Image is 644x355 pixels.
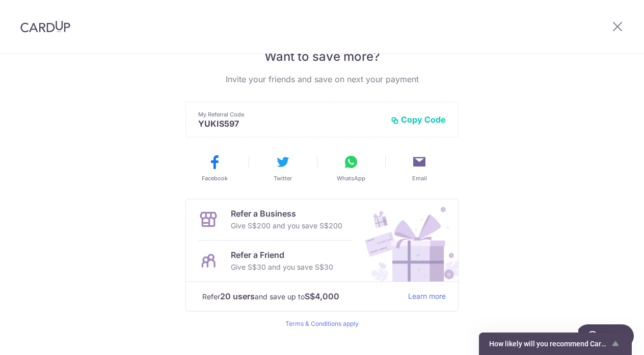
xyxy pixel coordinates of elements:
[220,290,255,302] strong: 20 users
[408,290,446,303] a: Learn more
[337,174,365,182] span: WhatsApp
[578,324,634,350] iframe: Opens a widget where you can find more information
[231,207,342,220] p: Refer a Business
[391,114,446,125] button: Copy Code
[489,338,622,350] button: Show survey - How likely will you recommend CardUp to a friend?
[253,154,313,182] button: Twitter
[198,119,383,129] p: YUKIS597
[285,320,359,327] a: Terms & Conditions apply
[20,20,70,33] img: CardUp
[321,154,381,182] button: WhatsApp
[185,73,459,85] p: Invite your friends and save on next your payment
[231,249,333,261] p: Refer a Friend
[305,290,339,302] strong: S$4,000
[202,174,228,182] span: Facebook
[231,261,333,273] p: Give S$30 and you save S$30
[489,340,609,348] span: How likely will you recommend CardUp to a friend?
[198,110,383,119] p: My Referral Code
[412,174,427,182] span: Email
[231,220,342,232] p: Give S$200 and you save S$200
[355,199,458,281] img: Refer
[274,174,292,182] span: Twitter
[389,154,449,182] button: Email
[184,154,245,182] button: Facebook
[185,49,459,65] p: Want to save more?
[202,290,400,303] p: Refer and save up to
